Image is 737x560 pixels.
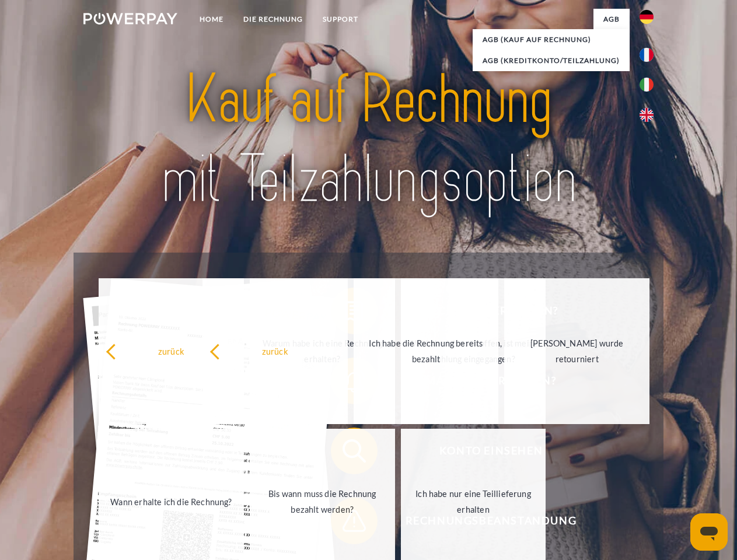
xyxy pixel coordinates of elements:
[640,10,654,24] img: de
[593,9,630,30] a: agb
[209,343,341,359] div: zurück
[408,486,539,517] div: Ich habe nur eine Teillieferung erhalten
[106,343,237,359] div: zurück
[473,29,630,50] a: AGB (Kauf auf Rechnung)
[313,9,368,30] a: SUPPORT
[83,13,177,24] img: logo-powerpay-white.svg
[190,9,233,30] a: Home
[106,494,237,509] div: Wann erhalte ich die Rechnung?
[640,48,654,62] img: fr
[511,335,642,367] div: [PERSON_NAME] wurde retourniert
[233,9,313,30] a: DIE RECHNUNG
[361,335,492,367] div: Ich habe die Rechnung bereits bezahlt
[640,78,654,92] img: it
[257,486,388,517] div: Bis wann muss die Rechnung bezahlt werden?
[690,513,728,551] iframe: Schaltfläche zum Öffnen des Messaging-Fensters
[640,108,654,122] img: en
[473,50,630,71] a: AGB (Kreditkonto/Teilzahlung)
[111,56,626,223] img: title-powerpay_de.svg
